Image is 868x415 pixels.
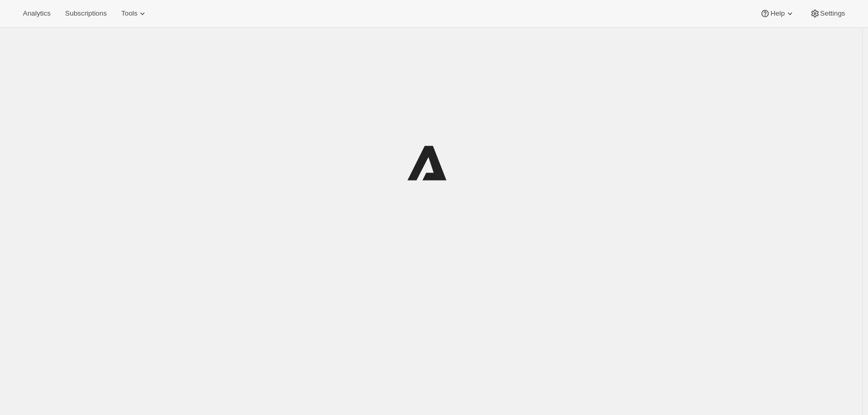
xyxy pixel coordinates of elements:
[820,9,845,18] span: Settings
[754,6,801,21] button: Help
[804,6,851,21] button: Settings
[23,9,50,18] span: Analytics
[121,9,137,18] span: Tools
[59,6,113,21] button: Subscriptions
[65,9,107,18] span: Subscriptions
[770,9,784,18] span: Help
[115,6,154,21] button: Tools
[17,6,57,21] button: Analytics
